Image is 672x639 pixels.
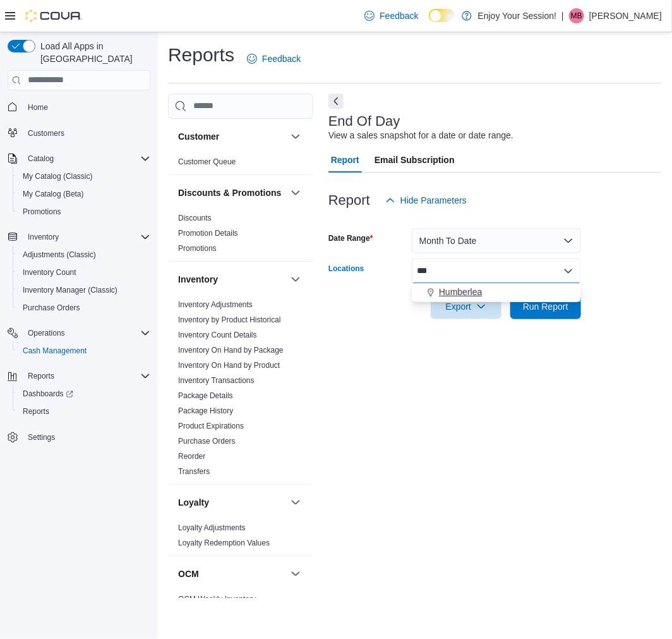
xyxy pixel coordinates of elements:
span: Inventory Count [18,265,150,280]
span: Inventory Adjustments [178,300,253,310]
h3: Loyalty [178,496,209,509]
span: Inventory Transactions [178,375,255,386]
nav: Complex example [8,93,150,480]
a: Home [23,100,53,115]
span: Load All Apps in [GEOGRAPHIC_DATA] [35,40,150,65]
span: Dashboards [23,389,73,399]
div: Inventory [168,297,313,484]
button: Catalog [3,150,155,167]
button: Discounts & Promotions [178,186,285,199]
a: Product Expirations [178,422,244,430]
span: Operations [23,326,150,341]
span: Cash Management [18,343,150,358]
a: Purchase Orders [178,437,236,446]
span: My Catalog (Beta) [18,186,150,202]
button: Settings [3,428,155,446]
span: Transfers [178,466,210,477]
span: Feedback [262,52,301,65]
span: Promotions [23,207,61,217]
span: Reports [23,368,150,384]
button: Adjustments (Classic) [13,246,155,264]
h3: OCM [178,568,199,580]
div: View a sales snapshot for a date or date range. [328,129,513,142]
span: Home [28,102,48,113]
a: Discounts [178,214,212,222]
span: Dashboards [18,386,150,401]
a: My Catalog (Beta) [18,186,89,202]
a: Cash Management [18,343,92,358]
p: | [561,8,564,23]
button: Close list of options [563,266,573,276]
span: Inventory Manager (Classic) [18,283,150,298]
button: Inventory Manager (Classic) [13,281,155,299]
button: Reports [23,368,59,384]
span: Inventory On Hand by Package [178,345,284,355]
span: Inventory [23,229,150,245]
span: Hide Parameters [400,194,467,207]
span: Reorder [178,451,205,461]
a: Purchase Orders [18,300,85,315]
a: Inventory Adjustments [178,300,253,309]
span: My Catalog (Classic) [23,171,93,181]
button: Inventory [288,272,303,287]
a: Customer Queue [178,157,236,166]
button: Hide Parameters [380,188,472,213]
button: Customer [178,130,285,143]
a: Loyalty Adjustments [178,523,246,532]
a: Promotions [178,244,217,253]
button: Inventory [23,229,64,245]
span: My Catalog (Beta) [23,189,84,199]
a: Inventory Manager (Classic) [18,283,123,298]
p: Enjoy Your Session! [478,8,557,23]
input: Dark Mode [429,9,455,22]
span: Package Details [178,391,233,401]
button: Customer [288,129,303,144]
a: Package History [178,406,233,415]
div: Discounts & Promotions [168,210,313,261]
span: Promotions [18,204,150,219]
span: Reports [18,404,150,419]
a: Feedback [242,46,306,71]
div: Choose from the following options [412,283,581,301]
label: Locations [328,264,364,274]
span: Purchase Orders [18,300,150,315]
a: Customers [23,126,69,141]
span: Inventory [28,232,59,242]
a: Reports [18,404,54,419]
a: Dashboards [13,385,155,403]
div: OCM [168,592,313,612]
button: Reports [13,403,155,420]
a: Feedback [359,3,423,28]
a: Transfers [178,467,210,476]
button: Reports [3,367,155,385]
a: Inventory Count Details [178,331,257,339]
button: Home [3,98,155,116]
span: Reports [28,371,54,381]
a: Inventory On Hand by Product [178,361,280,370]
a: Inventory Count [18,265,81,280]
div: Loyalty [168,520,313,556]
h3: Customer [178,130,219,143]
span: Package History [178,406,233,416]
span: Inventory Manager (Classic) [23,285,117,295]
span: OCM Weekly Inventory [178,594,256,604]
span: Dark Mode [429,22,429,23]
span: Promotion Details [178,228,238,238]
button: Cash Management [13,342,155,360]
button: Inventory [3,228,155,246]
button: Month To Date [412,228,581,253]
span: Customer Queue [178,157,236,167]
button: Inventory Count [13,264,155,281]
h3: Inventory [178,273,218,286]
span: Reports [23,406,49,417]
a: Promotion Details [178,229,238,238]
a: OCM Weekly Inventory [178,595,256,604]
span: Run Report [523,300,568,313]
a: Inventory by Product Historical [178,315,281,324]
button: OCM [288,566,303,581]
button: Purchase Orders [13,299,155,317]
span: Operations [28,328,65,338]
button: Export [431,294,501,319]
span: Settings [23,429,150,445]
span: Inventory Count Details [178,330,257,340]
